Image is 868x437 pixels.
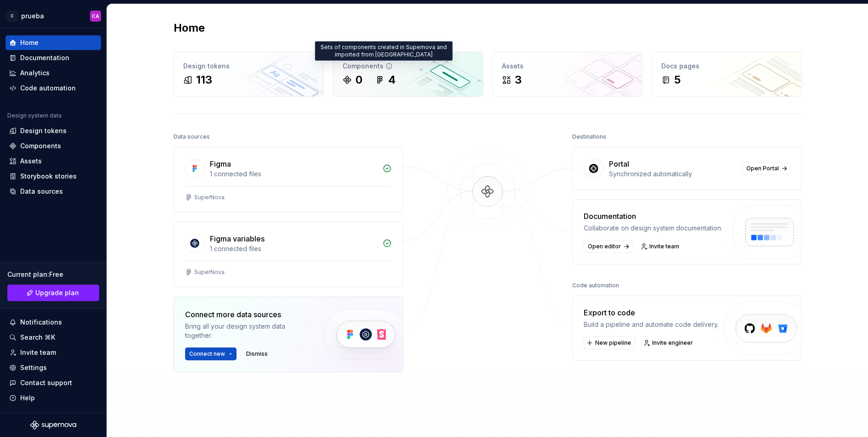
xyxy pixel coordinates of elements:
[6,81,101,95] a: Code automation
[246,350,268,358] span: Dismiss
[584,307,719,318] div: Export to code
[584,336,635,349] button: New pipeline
[174,147,403,213] a: Figma1 connected filesSuperNova
[609,158,629,169] div: Portal
[174,222,403,287] a: Figma variables1 connected filesSuperNova
[355,73,362,87] div: 0
[183,62,314,71] div: Design tokens
[572,130,606,143] div: Destinations
[20,393,35,403] div: Help
[185,309,309,320] div: Connect more data sources
[6,315,101,330] button: Notifications
[588,243,621,250] span: Open editor
[6,391,101,405] button: Help
[185,322,309,340] div: Bring all your design system data together.
[6,360,101,375] a: Settings
[595,339,631,347] span: New pipeline
[6,139,101,153] a: Components
[6,35,101,50] a: Home
[196,73,212,87] div: 113
[746,165,779,172] span: Open Portal
[30,420,76,430] svg: Supernova Logo
[6,375,101,390] button: Contact support
[641,336,697,349] a: Invite engineer
[674,73,681,87] div: 5
[20,157,42,166] div: Assets
[652,52,802,97] a: Docs pages5
[20,68,50,78] div: Analytics
[35,288,79,297] span: Upgrade plan
[502,62,633,71] div: Assets
[6,11,17,22] div: C
[584,240,632,253] a: Open editor
[6,50,101,65] a: Documentation
[189,350,225,358] span: Connect new
[92,12,99,20] div: CA
[2,6,105,26] button: CpruebaCA
[638,240,683,253] a: Invite team
[333,52,483,97] a: Components04
[20,53,69,62] div: Documentation
[174,52,324,97] a: Design tokens113
[492,52,643,97] a: Assets3
[6,66,101,80] a: Analytics
[20,318,62,327] div: Notifications
[6,330,101,345] button: Search ⌘K
[7,112,62,119] div: Design system data
[210,233,265,244] div: Figma variables
[20,363,47,372] div: Settings
[661,62,792,71] div: Docs pages
[343,62,473,71] div: Components
[6,184,101,199] a: Data sources
[6,345,101,360] a: Invite team
[584,224,722,233] div: Collaborate on design system documentation.
[584,211,722,222] div: Documentation
[388,73,396,87] div: 4
[6,169,101,184] a: Storybook stories
[20,348,56,357] div: Invite team
[609,169,737,179] div: Synchronized automatically
[210,169,377,179] div: 1 connected files
[20,333,55,342] div: Search ⌘K
[194,269,225,276] div: SuperNova
[315,41,453,61] div: Sets of components created in Supernova and imported from [GEOGRAPHIC_DATA]
[20,38,39,47] div: Home
[185,347,237,360] button: Connect new
[20,141,61,151] div: Components
[652,339,693,347] span: Invite engineer
[242,347,272,360] button: Dismiss
[6,123,101,138] a: Design tokens
[210,244,377,253] div: 1 connected files
[515,73,522,87] div: 3
[210,158,231,169] div: Figma
[20,84,76,93] div: Code automation
[20,187,63,196] div: Data sources
[584,320,719,329] div: Build a pipeline and automate code delivery.
[7,270,99,279] div: Current plan : Free
[21,11,44,21] div: prueba
[174,21,205,35] h2: Home
[20,172,77,181] div: Storybook stories
[649,243,679,250] span: Invite team
[742,162,790,175] a: Open Portal
[572,279,619,292] div: Code automation
[20,126,67,135] div: Design tokens
[6,154,101,168] a: Assets
[194,194,225,201] div: SuperNova
[20,378,72,387] div: Contact support
[174,130,210,143] div: Data sources
[7,285,99,301] button: Upgrade plan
